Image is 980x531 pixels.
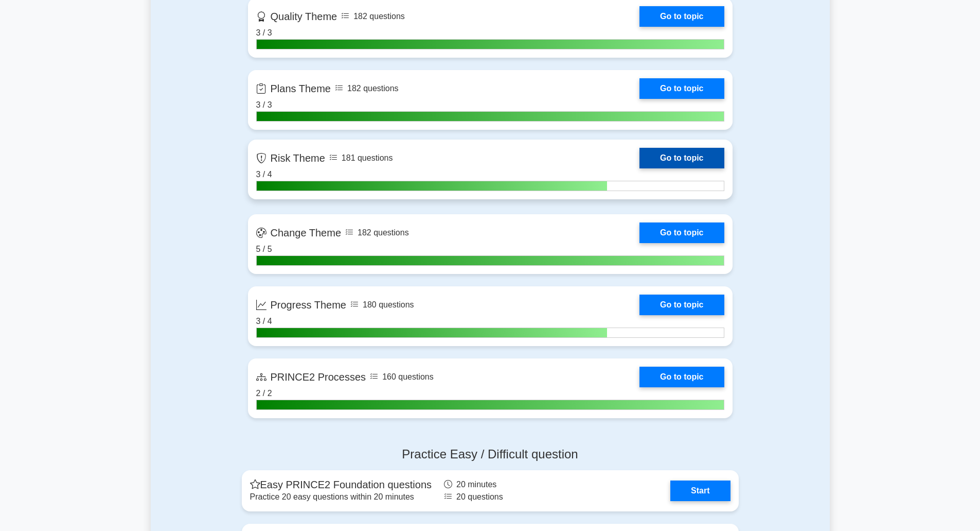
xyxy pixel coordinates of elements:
a: Go to topic [639,78,724,99]
a: Start [670,481,730,501]
a: Go to topic [639,367,724,387]
a: Go to topic [639,6,724,27]
a: Go to topic [639,295,724,315]
h4: Practice Easy / Difficult question [242,447,739,462]
a: Go to topic [639,148,724,168]
a: Go to topic [639,222,724,243]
